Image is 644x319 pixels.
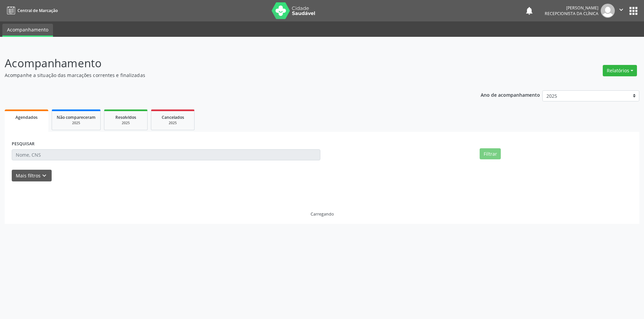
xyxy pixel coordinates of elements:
p: Acompanhamento [5,55,449,72]
div: 2025 [109,121,143,126]
a: Central de Marcação [5,5,58,16]
i:  [618,6,625,13]
a: Acompanhamento [2,24,53,37]
span: Cancelados [162,114,184,120]
button: Relatórios [603,65,637,76]
button: Mais filtroskeyboard_arrow_down [12,170,52,181]
p: Ano de acompanhamento [481,90,540,99]
div: Carregando [311,211,334,217]
button: Filtrar [480,148,501,160]
img: img [601,4,615,18]
button: apps [628,5,639,17]
div: [PERSON_NAME] [545,5,598,11]
span: Resolvidos [115,114,136,120]
i: keyboard_arrow_down [41,172,48,179]
button: notifications [525,6,534,15]
button:  [615,4,628,18]
input: Nome, CNS [12,149,320,161]
div: 2025 [156,121,190,126]
span: Recepcionista da clínica [545,11,598,16]
span: Agendados [15,114,38,120]
p: Acompanhe a situação das marcações correntes e finalizadas [5,72,449,79]
span: Não compareceram [57,114,96,120]
div: 2025 [57,121,96,126]
label: PESQUISAR [12,139,35,149]
span: Central de Marcação [17,8,58,13]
